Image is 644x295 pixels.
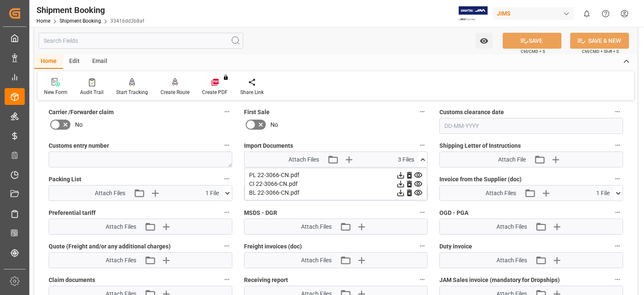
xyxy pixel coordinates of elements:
[596,4,615,23] button: Help Center
[60,18,101,24] a: Shipment Booking
[577,4,596,23] button: show 0 new notifications
[439,242,472,251] span: Duty invoice
[612,106,623,117] button: Customs clearance date
[486,189,516,198] span: Attach Files
[439,276,560,285] span: JAM Sales invoice (mandatory for Dropships)
[439,175,522,184] span: Invoice from the Supplier (doc)
[439,141,521,150] span: Shipping Letter of Instructions
[521,48,545,55] span: Ctrl/CMD + S
[417,207,428,218] button: MSDS - DGR
[249,171,423,180] div: PL 22-3066-CN.pdf
[240,89,264,96] div: Share Link
[49,175,81,184] span: Packing List
[205,189,219,198] span: 1 File
[459,6,488,21] img: Exertis%20JAM%20-%20Email%20Logo.jpg_1722504956.jpg
[161,89,190,96] div: Create Route
[417,140,428,151] button: Import Documents
[503,33,561,49] button: SAVE
[39,33,243,49] input: Search Fields
[244,242,302,251] span: Freight invoices (doc)
[439,118,623,134] input: DD-MM-YYYY
[49,108,114,117] span: Carrier /Forwarder claim
[475,33,493,49] button: open menu
[75,120,83,129] span: No
[86,55,114,69] div: Email
[417,274,428,285] button: Receiving report
[49,242,171,251] span: Quote (Freight and/or any additional charges)
[498,155,526,164] span: Attach File
[244,175,351,184] span: Master [PERSON_NAME] of Lading (doc)
[244,209,277,217] span: MSDS - DGR
[288,155,319,164] span: Attach Files
[36,4,144,16] div: Shipment Booking
[244,276,288,285] span: Receiving report
[570,33,629,49] button: SAVE & NEW
[34,55,63,69] div: Home
[249,188,423,197] div: BL 22-3066-CN.pdf
[116,89,148,96] div: Start Tracking
[44,89,68,96] div: New Form
[221,207,232,218] button: Preferential tariff
[612,207,623,218] button: OGD - PGA
[221,274,232,285] button: Claim documents
[417,106,428,117] button: First Sale
[612,274,623,285] button: JAM Sales invoice (mandatory for Dropships)
[80,89,104,96] div: Audit Trail
[249,180,423,188] div: CI 22-3066-CN.pdf
[49,141,109,150] span: Customs entry number
[612,173,623,184] button: Invoice from the Supplier (doc)
[496,222,527,231] span: Attach Files
[221,106,232,117] button: Carrier /Forwarder claim
[244,108,270,117] span: First Sale
[493,5,577,21] button: JIMS
[582,48,619,55] span: Ctrl/CMD + Shift + S
[596,189,610,198] span: 1 File
[63,55,86,69] div: Edit
[439,209,468,217] span: OGD - PGA
[36,18,50,24] a: Home
[221,240,232,251] button: Quote (Freight and/or any additional charges)
[439,108,504,117] span: Customs clearance date
[49,276,95,285] span: Claim documents
[612,240,623,251] button: Duty invoice
[221,173,232,184] button: Packing List
[106,222,136,231] span: Attach Files
[270,120,278,129] span: No
[106,256,136,265] span: Attach Files
[398,155,414,164] span: 3 Files
[221,140,232,151] button: Customs entry number
[493,8,574,20] div: JIMS
[244,141,293,150] span: Import Documents
[496,256,527,265] span: Attach Files
[95,189,125,198] span: Attach Files
[417,240,428,251] button: Freight invoices (doc)
[612,140,623,151] button: Shipping Letter of Instructions
[49,209,96,217] span: Preferential tariff
[301,222,332,231] span: Attach Files
[301,256,332,265] span: Attach Files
